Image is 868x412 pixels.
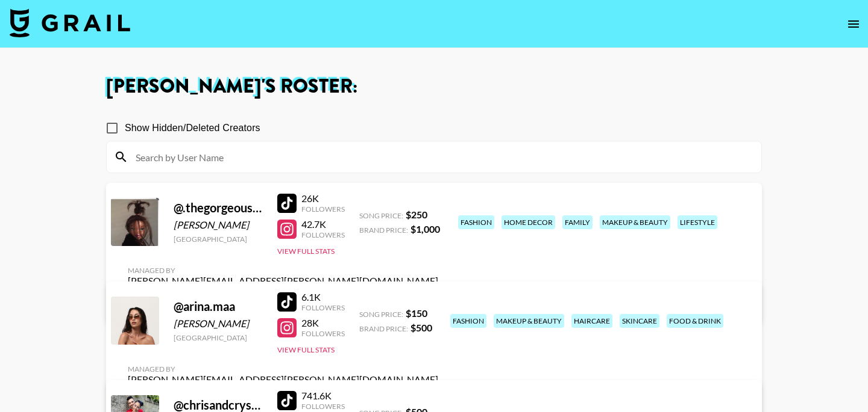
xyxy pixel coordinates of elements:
strong: $ 500 [410,322,432,333]
div: skincare [620,314,659,328]
span: Show Hidden/Deleted Creators [125,121,260,135]
span: Brand Price: [359,324,408,333]
div: Followers [301,303,345,312]
div: fashion [458,215,494,229]
div: fashion [450,314,486,328]
div: 6.1K [301,291,345,303]
div: 741.6K [301,390,345,402]
div: [PERSON_NAME][EMAIL_ADDRESS][PERSON_NAME][DOMAIN_NAME] [128,374,438,386]
button: open drawer [841,12,866,36]
div: [PERSON_NAME][EMAIL_ADDRESS][PERSON_NAME][DOMAIN_NAME] [128,275,438,287]
div: Followers [301,329,345,338]
div: Managed By [128,364,438,374]
div: food & drink [667,314,723,328]
img: Grail Talent [10,8,130,37]
span: Song Price: [359,310,403,319]
button: View Full Stats [277,247,335,256]
div: makeup & beauty [600,215,670,229]
div: @ arina.maa [174,299,263,314]
strong: $ 250 [406,209,427,220]
div: [GEOGRAPHIC_DATA] [174,333,263,342]
div: makeup & beauty [494,314,564,328]
div: 28K [301,317,345,329]
div: @ .thegorgeousdoll [174,200,263,215]
div: Followers [301,204,345,214]
div: [GEOGRAPHIC_DATA] [174,235,263,244]
div: [PERSON_NAME] [174,219,263,231]
div: haircare [571,314,612,328]
h1: [PERSON_NAME] 's Roster: [106,77,762,96]
strong: $ 1,000 [410,223,440,235]
div: Managed By [128,266,438,275]
div: 42.7K [301,218,345,230]
span: Song Price: [359,211,403,220]
input: Search by User Name [128,147,754,167]
div: lifestyle [678,215,717,229]
div: family [562,215,593,229]
strong: $ 150 [406,307,427,319]
div: [PERSON_NAME] [174,318,263,330]
div: 26K [301,192,345,204]
div: Followers [301,402,345,411]
button: View Full Stats [277,345,335,354]
div: Followers [301,230,345,239]
div: home decor [502,215,555,229]
span: Brand Price: [359,226,408,235]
